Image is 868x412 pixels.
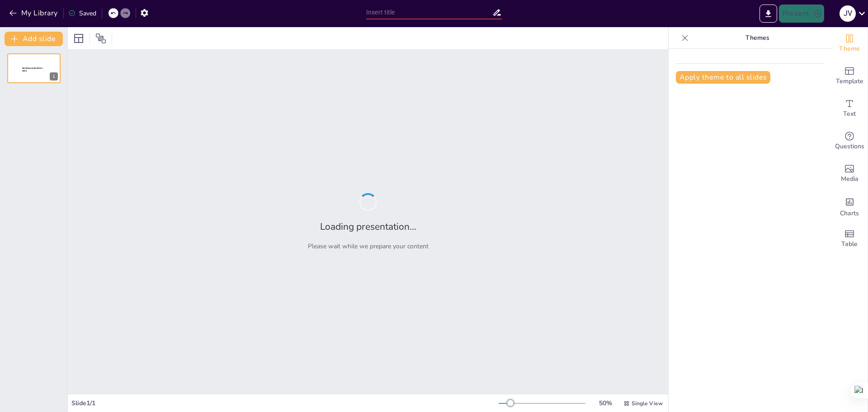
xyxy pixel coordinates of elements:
[759,5,777,23] button: Export to PowerPoint
[831,190,868,223] div: Add charts and graphs
[840,208,859,218] span: Charts
[779,5,824,23] button: Present
[632,400,663,407] span: Single View
[95,33,106,44] span: Position
[308,242,429,251] p: Please wait while we prepare your content
[841,174,859,184] span: Media
[843,109,856,119] span: Text
[7,6,61,20] button: My Library
[366,6,492,19] input: Insert title
[68,9,96,18] div: Saved
[5,32,63,46] button: Add slide
[836,76,863,86] span: Template
[831,223,868,255] div: Add a table
[831,125,868,157] div: Get real-time input from your audience
[71,31,86,46] div: Layout
[840,5,856,22] div: J V
[676,71,770,84] button: Apply theme to all slides
[839,44,860,54] span: Theme
[320,220,416,233] h2: Loading presentation...
[692,27,822,49] p: Themes
[835,142,864,152] span: Questions
[831,157,868,190] div: Add images, graphics, shapes or video
[840,5,856,23] button: J V
[594,399,616,407] div: 50 %
[831,60,868,92] div: Add ready made slides
[22,67,42,72] span: Sendsteps presentation editor
[7,53,61,83] div: 1
[71,399,499,407] div: Slide 1 / 1
[831,27,868,60] div: Change the overall theme
[831,92,868,125] div: Add text boxes
[50,72,58,81] div: 1
[841,239,858,249] span: Table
